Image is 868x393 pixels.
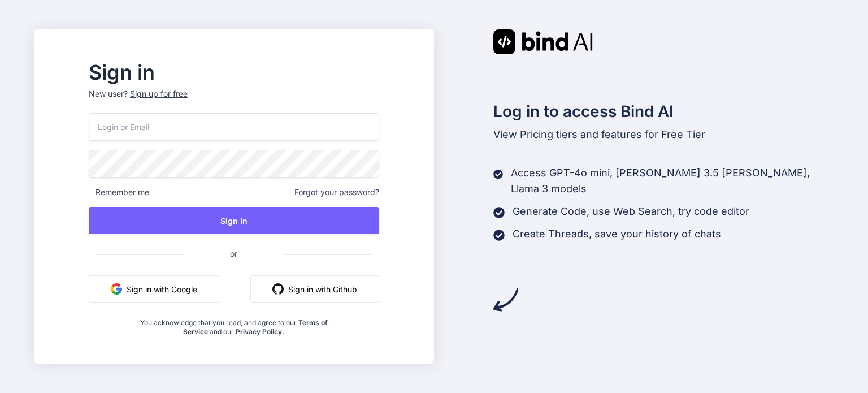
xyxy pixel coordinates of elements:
span: Remember me [89,187,149,198]
a: Terms of Service [183,318,328,336]
a: Privacy Policy. [236,327,284,336]
p: Create Threads, save your history of chats [513,226,721,242]
p: New user? [89,88,379,113]
img: Bind AI logo [493,29,593,54]
span: Forgot your password? [294,187,379,198]
button: Sign in with Github [250,275,379,303]
img: google [111,283,122,295]
img: arrow [493,287,518,312]
input: Login or Email [89,113,379,141]
span: View Pricing [493,128,553,140]
div: Sign up for free [130,88,188,100]
h2: Sign in [89,63,379,81]
img: github [272,283,284,295]
button: Sign In [89,207,379,234]
h2: Log in to access Bind AI [493,100,835,123]
span: or [185,240,283,267]
p: tiers and features for Free Tier [493,127,835,142]
p: Access GPT-4o mini, [PERSON_NAME] 3.5 [PERSON_NAME], Llama 3 models [511,165,834,197]
button: Sign in with Google [89,275,219,303]
div: You acknowledge that you read, and agree to our and our [137,312,331,336]
p: Generate Code, use Web Search, try code editor [513,204,749,219]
